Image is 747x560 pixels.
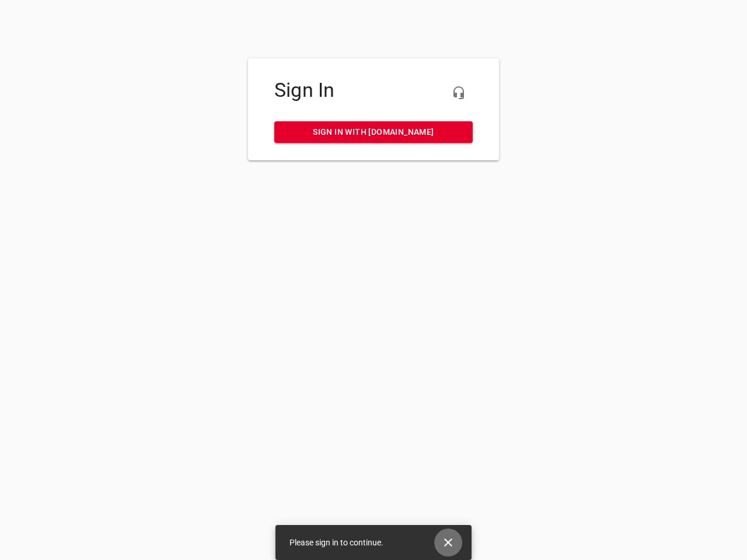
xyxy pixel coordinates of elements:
[434,528,462,556] button: Close
[492,131,738,551] iframe: Chat
[274,79,473,102] h4: Sign In
[289,538,383,547] span: Please sign in to continue.
[284,125,463,139] span: Sign in with [DOMAIN_NAME]
[274,121,473,143] a: Sign in with [DOMAIN_NAME]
